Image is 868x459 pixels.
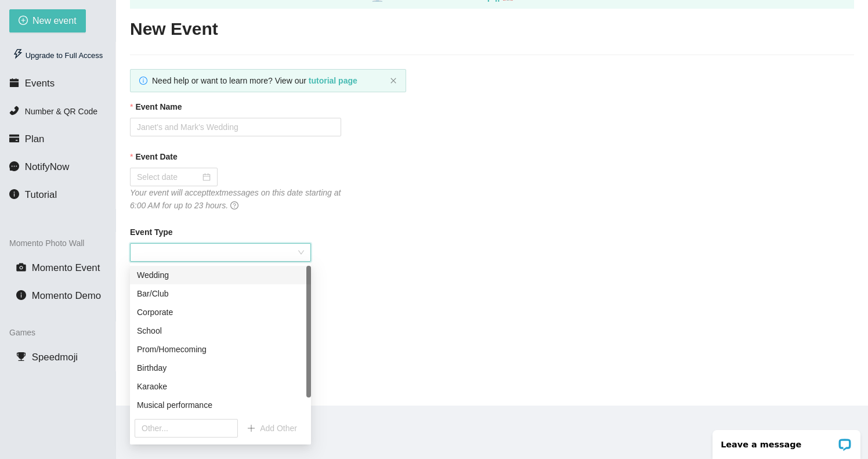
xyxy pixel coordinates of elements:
[130,226,173,238] b: Event Type
[230,201,238,209] span: question-circle
[9,78,19,88] span: calendar
[137,380,304,393] div: Karaoke
[9,161,19,171] span: message
[130,321,311,340] div: School
[135,100,182,113] b: Event Name
[16,352,26,362] span: trophy
[130,359,311,377] div: Birthday
[152,76,357,85] span: Need help or want to learn more? View our
[130,188,341,210] i: Your event will accept text messages on this date starting at 6:00 AM for up to 23 hours.
[309,76,357,85] a: tutorial page
[16,290,26,300] span: info-circle
[137,287,304,300] div: Bar/Club
[25,161,69,172] span: NotifyNow
[130,396,311,414] div: Musical performance
[25,189,57,200] span: Tutorial
[25,78,55,89] span: Events
[137,324,304,337] div: School
[16,262,26,272] span: camera
[9,106,19,115] span: phone
[130,266,311,284] div: Wedding
[135,419,238,438] input: Other...
[19,16,28,27] span: plus-circle
[130,17,854,41] h2: New Event
[130,340,311,359] div: Prom/Homecoming
[145,432,836,445] div: RequestNow © 2025
[137,269,304,281] div: Wedding
[9,133,19,143] span: credit-card
[390,77,397,85] button: close
[130,284,311,303] div: Bar/Club
[130,377,311,396] div: Karaoke
[130,262,311,287] div: You can use to send blasts by event type
[139,77,147,85] span: info-circle
[13,49,23,59] span: thunderbolt
[137,343,304,356] div: Prom/Homecoming
[135,150,177,163] b: Event Date
[238,419,306,438] button: plusAdd Other
[137,399,304,411] div: Musical performance
[32,13,77,28] span: New event
[130,303,311,321] div: Corporate
[25,133,45,144] span: Plan
[9,9,86,32] button: plus-circleNew event
[9,189,19,199] span: info-circle
[137,362,304,374] div: Birthday
[130,118,341,136] input: Janet's and Mark's Wedding
[25,107,97,116] span: Number & QR Code
[137,171,200,183] input: Select date
[32,290,101,301] span: Momento Demo
[705,422,868,459] iframe: LiveChat chat widget
[32,262,100,273] span: Momento Event
[9,44,106,67] div: Upgrade to Full Access
[137,306,304,319] div: Corporate
[32,352,78,363] span: Speedmoji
